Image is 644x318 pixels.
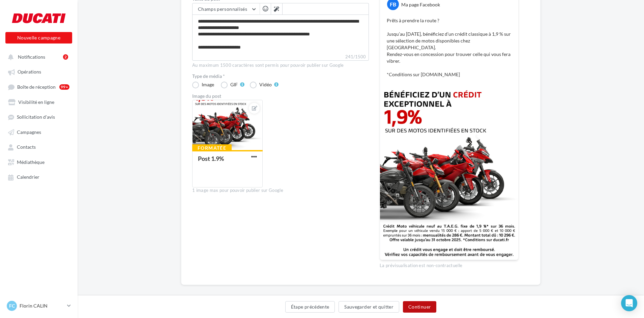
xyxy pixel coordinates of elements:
[198,6,247,12] span: Champs personnalisés
[4,96,74,108] a: Visibilité en ligne
[4,156,74,168] a: Médiathèque
[17,159,45,165] span: Médiathèque
[4,81,74,93] a: Boîte de réception99+
[202,82,214,87] div: Image
[20,302,64,309] p: Florin CALIN
[4,111,74,123] a: Sollicitation d'avis
[4,65,74,78] a: Opérations
[17,84,56,90] span: Boîte de réception
[17,129,41,135] span: Campagnes
[18,54,45,60] span: Notifications
[5,32,72,44] button: Nouvelle campagne
[403,301,436,313] button: Continuer
[63,54,68,60] div: 2
[192,144,232,152] div: Formatée
[387,17,511,78] p: Prêts à prendre la route ? Jusqu’au [DATE], bénéficiez d’un crédit classique à 1,9 % sur une séle...
[4,51,71,63] button: Notifications 2
[339,301,399,313] button: Sauvegarder et quitter
[18,69,41,75] span: Opérations
[192,94,369,98] div: Image du post
[192,53,369,61] label: 241/1500
[5,299,72,312] a: FC Florin CALIN
[4,126,74,138] a: Campagnes
[18,99,54,105] span: Visibilité en ligne
[4,141,74,153] a: Contacts
[4,171,74,183] a: Calendrier
[380,260,519,269] div: La prévisualisation est non-contractuelle
[192,187,369,194] div: 1 image max pour pouvoir publier sur Google
[401,1,440,8] div: Ma page Facebook
[285,301,335,313] button: Étape précédente
[198,155,224,162] div: Post 1.9%
[230,82,238,87] div: GIF
[259,82,272,87] div: Vidéo
[192,74,369,79] label: Type de média *
[17,144,36,150] span: Contacts
[9,302,15,309] span: FC
[17,114,55,120] span: Sollicitation d'avis
[59,84,69,90] div: 99+
[192,62,369,68] div: Au maximum 1500 caractères sont permis pour pouvoir publier sur Google
[193,3,260,15] button: Champs personnalisés
[621,295,637,311] div: Open Intercom Messenger
[17,174,39,180] span: Calendrier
